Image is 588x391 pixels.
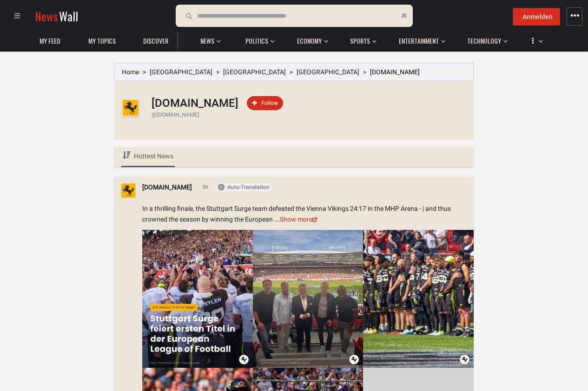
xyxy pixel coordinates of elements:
span: Entertainment [399,37,439,45]
a: Sports [345,32,375,50]
a: [GEOGRAPHIC_DATA] [297,68,359,76]
a: Entertainment [394,32,443,50]
span: Hottest News [134,152,173,160]
div: @[DOMAIN_NAME] [152,111,467,119]
span: My topics [88,37,116,45]
button: Politics [241,28,275,50]
button: Economy [292,28,328,50]
span: Anmelden [522,13,553,20]
a: NewsWall [35,7,78,25]
a: Hottest News [121,147,175,167]
button: Entertainment [394,28,445,50]
span: Discover [143,37,168,45]
a: Politics [241,32,273,50]
a: Show more [280,215,317,223]
a: News [196,32,219,50]
a: [DOMAIN_NAME] [142,182,192,192]
span: News [35,7,58,25]
span: Sports [350,37,370,45]
button: Auto-Translation [215,183,272,191]
span: Technology [467,37,501,45]
a: Home [122,68,139,76]
span: News [200,37,214,45]
a: [GEOGRAPHIC_DATA] [150,68,212,76]
span: My Feed [40,37,60,45]
span: Wall [59,7,78,25]
span: 2h [201,183,208,192]
img: Post Image 23014696 [363,230,474,368]
button: Anmelden [513,8,560,26]
button: News [196,28,224,50]
a: Economy [292,32,326,50]
div: In a thrilling finale, the Stuttgart Surge team defeated the Vienna Vikings 24:17 in the MHP Aren... [142,204,467,225]
img: Post Image 23014690 [142,230,253,368]
a: Technology [462,32,506,50]
a: [GEOGRAPHIC_DATA] [223,68,286,76]
img: Profile picture of stuttgart.de [121,98,140,117]
button: Sports [345,28,377,50]
button: Technology [462,28,508,50]
span: Economy [297,37,322,45]
span: [DOMAIN_NAME] [370,68,420,76]
a: [DOMAIN_NAME] [152,102,238,108]
h1: [DOMAIN_NAME] [152,97,238,110]
img: Post Image 23014693 [253,230,363,368]
img: Profile picture of stuttgart.de [121,183,135,197]
span: Politics [245,37,268,45]
span: Follow [261,100,278,106]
